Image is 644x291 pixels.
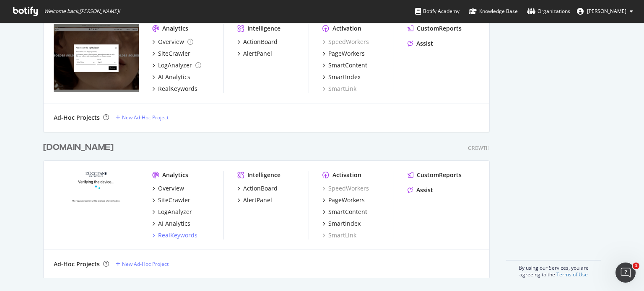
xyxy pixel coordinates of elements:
[152,231,197,239] a: RealKeywords
[158,196,190,204] div: SiteCrawler
[247,24,280,33] div: Intelligence
[158,61,192,70] div: LogAnalyzer
[43,142,117,154] a: [DOMAIN_NAME]
[152,196,190,204] a: SiteCrawler
[506,260,601,278] div: By using our Services, you are agreeing to the
[328,49,365,58] div: PageWorkers
[408,186,433,194] a: Assist
[408,39,433,48] a: Assist
[527,7,570,15] div: Organizations
[54,171,139,239] img: uk.loccitane.com
[332,171,361,179] div: Activation
[237,196,272,204] a: AlertPanel
[158,38,184,46] div: Overview
[408,171,462,179] a: CustomReports
[152,85,197,93] a: RealKeywords
[122,260,169,268] div: New Ad-Hoc Project
[152,184,184,193] a: Overview
[328,73,361,81] div: SmartIndex
[158,219,190,228] div: AI Analytics
[54,24,139,92] img: soeur.fr
[587,8,626,15] span: Robin Baron
[328,208,367,216] div: SmartContent
[415,7,460,15] div: Botify Academy
[417,24,462,33] div: CustomReports
[328,219,361,228] div: SmartIndex
[322,49,365,58] a: PageWorkers
[158,208,192,216] div: LogAnalyzer
[122,114,169,121] div: New Ad-Hoc Project
[44,8,120,15] span: Welcome back, [PERSON_NAME] !
[633,263,639,269] span: 1
[322,196,365,204] a: PageWorkers
[332,24,361,33] div: Activation
[152,219,190,228] a: AI Analytics
[322,219,361,228] a: SmartIndex
[162,171,188,179] div: Analytics
[43,142,114,154] div: [DOMAIN_NAME]
[243,184,278,193] div: ActionBoard
[469,7,518,15] div: Knowledge Base
[162,24,188,33] div: Analytics
[158,73,190,81] div: AI Analytics
[570,5,640,18] button: [PERSON_NAME]
[247,171,280,179] div: Intelligence
[416,39,433,48] div: Assist
[54,260,100,268] div: Ad-Hoc Projects
[237,49,272,58] a: AlertPanel
[54,113,100,122] div: Ad-Hoc Projects
[408,24,462,33] a: CustomReports
[416,186,433,194] div: Assist
[158,49,190,58] div: SiteCrawler
[152,208,192,216] a: LogAnalyzer
[615,263,636,283] iframe: Intercom live chat
[328,61,367,70] div: SmartContent
[243,38,278,46] div: ActionBoard
[322,85,356,93] a: SmartLink
[237,184,278,193] a: ActionBoard
[322,184,369,193] a: SpeedWorkers
[322,38,369,46] a: SpeedWorkers
[158,85,197,93] div: RealKeywords
[116,114,169,121] a: New Ad-Hoc Project
[158,184,184,193] div: Overview
[152,49,190,58] a: SiteCrawler
[152,38,193,46] a: Overview
[116,260,169,268] a: New Ad-Hoc Project
[158,231,197,239] div: RealKeywords
[322,231,356,239] a: SmartLink
[322,73,361,81] a: SmartIndex
[322,61,367,70] a: SmartContent
[417,171,462,179] div: CustomReports
[328,196,365,204] div: PageWorkers
[468,144,490,152] div: Growth
[237,38,278,46] a: ActionBoard
[322,208,367,216] a: SmartContent
[243,196,272,204] div: AlertPanel
[556,271,588,278] a: Terms of Use
[152,61,201,70] a: LogAnalyzer
[152,73,190,81] a: AI Analytics
[243,49,272,58] div: AlertPanel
